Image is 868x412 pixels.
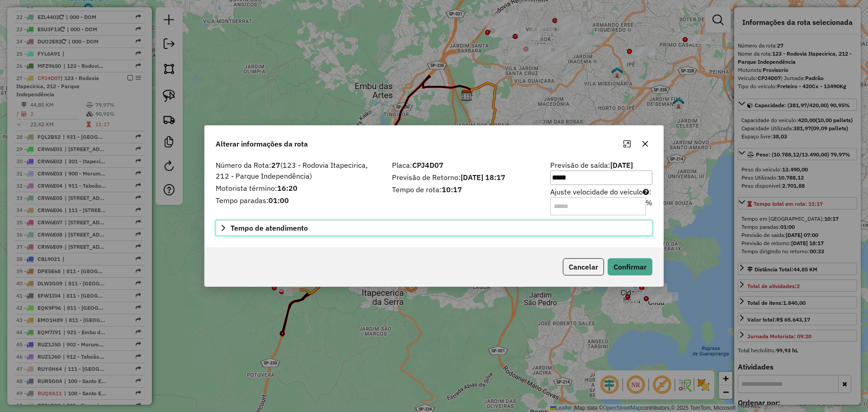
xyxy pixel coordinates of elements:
[550,197,646,215] input: Ajuste velocidade do veículo:%
[231,224,308,232] span: Tempo de atendimento
[216,220,652,236] a: Tempo de atendimento
[392,184,539,195] label: Tempo de rota:
[216,160,381,181] label: Número da Rota:
[216,195,381,206] label: Tempo paradas:
[461,173,505,182] strong: [DATE] 18:17
[412,161,443,170] strong: CPJ4D07
[277,184,297,193] strong: 16:20
[271,161,280,170] strong: 27
[216,138,308,149] span: Alterar informações da rota
[392,172,539,183] label: Previsão de Retorno:
[392,160,539,170] label: Placa:
[550,170,652,185] input: Previsão de saída:[DATE]
[610,161,633,170] strong: [DATE]
[216,183,381,194] label: Motorista término:
[442,185,462,194] strong: 10:17
[269,196,289,205] strong: 01:00
[646,197,652,215] div: %
[643,188,649,195] i: Para aumentar a velocidade, informe um valor negativo
[563,258,604,275] button: Cancelar
[608,258,652,275] button: Confirmar
[550,160,652,185] label: Previsão de saída:
[216,161,368,180] span: (123 - Rodovia Itapecirica, 212 - Parque Independência)
[620,137,634,151] button: Maximize
[550,186,652,215] label: Ajuste velocidade do veículo :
